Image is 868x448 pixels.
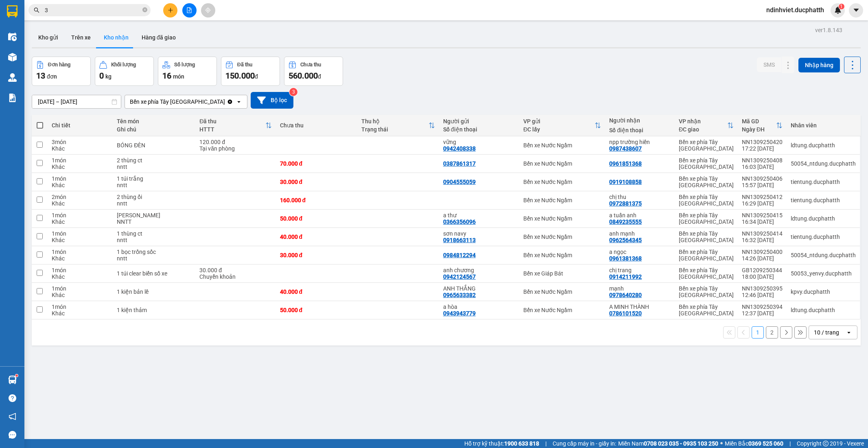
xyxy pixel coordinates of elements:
[742,237,783,243] div: 16:32 [DATE]
[609,179,642,185] div: 0919108858
[443,304,515,310] div: a hòa
[834,7,842,14] img: icon-new-feature
[757,57,781,72] button: SMS
[720,442,723,445] span: ⚪️
[52,200,109,207] div: Khác
[195,115,275,136] th: Toggle SortBy
[504,440,539,447] strong: 1900 633 818
[117,212,191,219] div: THUNG CATONG
[523,118,595,125] div: VP gửi
[791,234,856,240] div: tientung.ducphatth
[9,431,16,439] span: message
[52,273,109,280] div: Khác
[791,215,856,222] div: ldtung.ducphatth
[679,249,734,262] div: Bến xe phía Tây [GEOGRAPHIC_DATA]
[679,304,734,317] div: Bến xe phía Tây [GEOGRAPHIC_DATA]
[443,145,476,152] div: 0942408338
[52,194,109,200] div: 2 món
[8,53,17,61] img: warehouse-icon
[609,212,671,219] div: a tuấn anh
[199,273,271,280] div: Chuyển khoản
[236,98,242,105] svg: open
[36,71,45,81] span: 13
[199,118,265,125] div: Đã thu
[742,273,783,280] div: 18:00 [DATE]
[742,285,783,292] div: NN1309250395
[679,139,734,152] div: Bến xe phía Tây [GEOGRAPHIC_DATA]
[52,219,109,225] div: Khác
[117,249,191,255] div: 1 bọc trống sốc
[225,71,255,81] span: 150.000
[609,304,671,310] div: A MINH THÀNH
[443,285,515,292] div: ANH THẮNG
[609,285,671,292] div: mạnh
[163,3,177,17] button: plus
[523,215,601,222] div: Bến xe Nước Ngầm
[609,139,671,145] div: npp trường hiền
[679,126,727,133] div: ĐC giao
[8,73,17,82] img: warehouse-icon
[443,179,476,185] div: 0904555059
[65,28,97,47] button: Trên xe
[523,270,601,277] div: Bến xe Giáp Bát
[443,139,515,145] div: vững
[609,255,642,262] div: 0961381368
[443,212,515,219] div: a thư
[609,273,642,280] div: 0914211992
[742,126,776,133] div: Ngày ĐH
[618,439,718,448] span: Miền Nam
[523,142,601,149] div: Bến xe Nước Ngầm
[221,57,280,86] button: Đã thu150.000đ
[95,57,154,86] button: Khối lượng0kg
[679,267,734,280] div: Bến xe phía Tây [GEOGRAPHIC_DATA]
[789,439,791,448] span: |
[760,5,831,15] span: ndinhviet.ducphatth
[105,73,112,80] span: kg
[791,288,856,295] div: kpvy.ducphatth
[99,71,104,81] span: 0
[443,237,476,243] div: 0918663113
[280,197,354,203] div: 160.000 đ
[117,219,191,225] div: NNTT
[523,234,601,240] div: Bến xe Nước Ngầm
[45,6,141,15] input: Tìm tên, số ĐT hoặc mã đơn
[201,3,215,17] button: aim
[7,5,17,17] img: logo-vxr
[791,270,856,277] div: 50053_yenvy.ducphatth
[679,230,734,243] div: Bến xe phía Tây [GEOGRAPHIC_DATA]
[523,252,601,258] div: Bến xe Nước Ngầm
[519,115,605,136] th: Toggle SortBy
[644,440,718,447] strong: 0708 023 035 - 0935 103 250
[523,160,601,167] div: Bến xe Nước Ngầm
[130,98,225,106] div: Bến xe phía Tây [GEOGRAPHIC_DATA]
[255,73,258,80] span: đ
[791,142,856,149] div: ldtung.ducphatth
[766,326,778,339] button: 2
[742,118,776,125] div: Mã GD
[280,122,354,129] div: Chưa thu
[199,267,271,273] div: 30.000 đ
[52,255,109,262] div: Khác
[173,73,184,80] span: món
[52,157,109,164] div: 1 món
[52,237,109,243] div: Khác
[280,215,354,222] div: 50.000 đ
[523,288,601,295] div: Bến xe Nước Ngầm
[742,304,783,310] div: NN1309250394
[679,194,734,207] div: Bến xe phía Tây [GEOGRAPHIC_DATA]
[523,126,595,133] div: ĐC lấy
[52,249,109,255] div: 1 món
[168,7,173,13] span: plus
[9,394,16,402] span: question-circle
[117,237,191,243] div: nntt
[182,3,197,17] button: file-add
[609,117,671,124] div: Người nhận
[15,374,18,377] sup: 1
[47,73,57,80] span: đơn
[840,4,843,9] span: 1
[117,307,191,313] div: 1 kiện thảm
[609,145,642,152] div: 0987438607
[609,267,671,273] div: chị trang
[227,98,233,105] svg: Clear value
[443,310,476,317] div: 0943943779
